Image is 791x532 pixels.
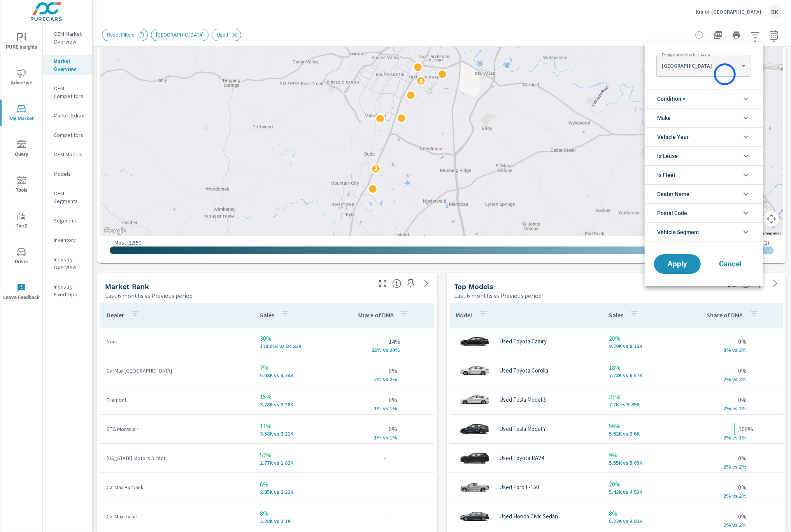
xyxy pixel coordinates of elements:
span: Vehicle Segment [657,223,699,241]
ul: filter options [645,86,763,245]
span: Vehicle Year [657,128,689,146]
span: Condition [657,89,685,108]
span: Postal Code [657,204,687,222]
p: [GEOGRAPHIC_DATA] [662,62,738,69]
span: Is Lease [657,147,678,165]
button: Apply [654,254,701,274]
button: Cancel [707,254,754,274]
span: Cancel [715,261,746,268]
span: Make [657,108,671,127]
span: Is Fleet [657,166,675,184]
span: Dealer Name [657,185,689,203]
span: Apply [662,261,693,268]
div: [GEOGRAPHIC_DATA] [656,58,751,73]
